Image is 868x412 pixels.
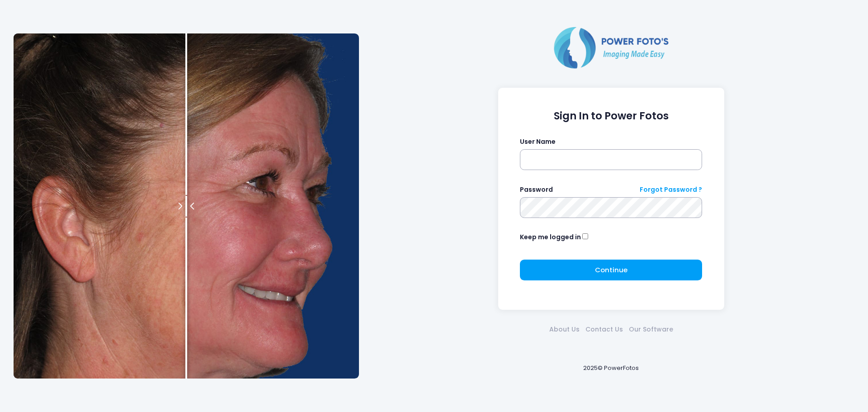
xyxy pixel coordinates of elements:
div: 2025© PowerFotos [368,349,854,387]
label: User Name [520,137,556,147]
label: Keep me logged in [520,232,581,242]
a: About Us [546,325,582,334]
a: Contact Us [582,325,626,334]
a: Our Software [626,325,676,334]
label: Password [520,185,553,194]
button: Continue [520,260,702,280]
h1: Sign In to Power Fotos [520,110,702,122]
a: Forgot Password ? [640,185,702,194]
span: Continue [595,265,627,275]
img: Logo [550,25,672,70]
